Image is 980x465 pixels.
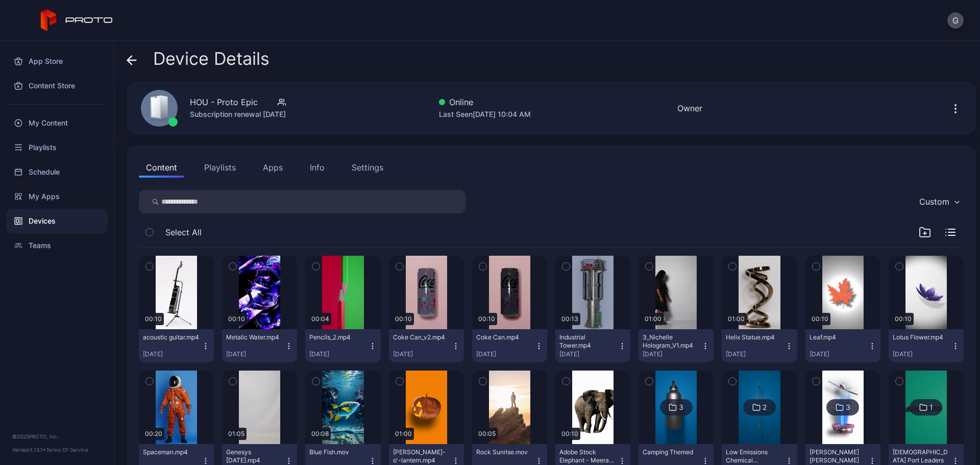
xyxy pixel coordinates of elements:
[919,197,949,207] div: Custom
[763,403,767,412] div: 2
[476,333,532,341] div: Coke Can.mp4
[439,108,531,120] div: Last Seen [DATE] 10:04 AM
[914,190,964,213] button: Custom
[222,329,297,362] button: Metalic Water.mp4[DATE]
[559,333,616,350] div: Industrial Tower.mp4
[226,350,285,358] div: [DATE]
[6,233,108,258] a: Teams
[6,184,108,209] a: My Apps
[190,96,258,108] div: HOU - Proto Epic
[309,333,365,341] div: Pencils_2.mp4
[226,448,282,464] div: Genesys 12-4-24.mp4
[555,329,630,362] button: Industrial Tower.mp4[DATE]
[439,96,531,108] div: Online
[6,74,108,98] a: Content Store
[139,157,184,178] button: Content
[893,350,951,358] div: [DATE]
[810,333,866,341] div: Leaf.mp4
[679,403,683,412] div: 3
[893,333,949,341] div: Lotus Flower.mp4
[153,49,269,68] span: Device Details
[929,403,933,412] div: 1
[393,448,449,464] div: Jack-o'-lantern.mp4
[6,135,108,160] a: Playlists
[143,448,199,456] div: Spaceman.mp4
[893,448,949,464] div: North American Port Leaders
[476,350,535,358] div: [DATE]
[12,432,102,440] div: © 2025 PROTO, Inc.
[947,12,964,29] button: G
[165,226,202,238] span: Select All
[810,448,866,464] div: Howard Hughes GENAI
[303,157,332,178] button: Info
[643,333,699,350] div: 3_Nichelle Hologram_V1.mp4
[393,350,452,358] div: [DATE]
[726,333,782,341] div: Helix Statue.mp4
[345,157,390,178] button: Settings
[559,350,618,358] div: [DATE]
[846,403,850,412] div: 3
[639,329,714,362] button: 3_Nichelle Hologram_V1.mp4[DATE]
[46,447,88,453] a: Terms Of Service
[810,350,868,358] div: [DATE]
[226,333,282,341] div: Metalic Water.mp4
[139,329,214,362] button: acoustic guitar.mp4[DATE]
[256,157,290,178] button: Apps
[305,329,380,362] button: Pencils_2.mp4[DATE]
[309,350,368,358] div: [DATE]
[309,448,365,456] div: Blue Fish.mov
[190,108,286,120] div: Subscription renewal [DATE]
[559,448,616,464] div: Adobe Stock Elephant - Meera Test.mp4
[889,329,964,362] button: Lotus Flower.mp4[DATE]
[197,157,243,178] button: Playlists
[310,161,325,174] div: Info
[6,160,108,184] a: Schedule
[805,329,880,362] button: Leaf.mp4[DATE]
[389,329,464,362] button: Coke Can_v2.mp4[DATE]
[472,329,547,362] button: Coke Can.mp4[DATE]
[643,350,701,358] div: [DATE]
[677,102,702,114] div: Owner
[12,447,46,453] span: Version 1.13.1 •
[6,49,108,74] a: App Store
[643,448,699,456] div: Camping Themed
[726,350,785,358] div: [DATE]
[143,350,202,358] div: [DATE]
[143,333,199,341] div: acoustic guitar.mp4
[722,329,797,362] button: Helix Statue.mp4[DATE]
[476,448,532,456] div: Rock Sunrise.mov
[726,448,782,464] div: Low Emissions Chemical Standards
[352,161,383,174] div: Settings
[6,209,108,233] a: Devices
[6,111,108,135] a: My Content
[393,333,449,341] div: Coke Can_v2.mp4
